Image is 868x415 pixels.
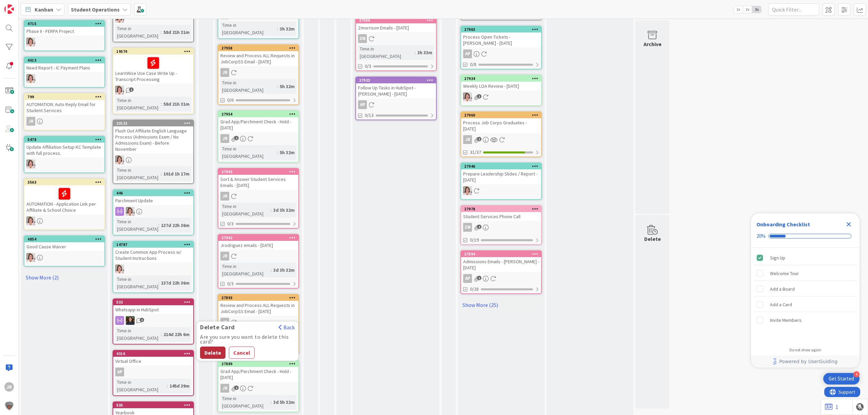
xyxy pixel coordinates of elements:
span: : [167,382,168,390]
div: 19570 [113,48,193,55]
span: : [271,398,272,406]
span: Kanban [35,5,53,14]
a: 27956Zmorrison Emails - [DATE]ZMTime in [GEOGRAPHIC_DATA]:3h 33m0/3 [355,17,437,71]
div: Admissions Emails - [PERSON_NAME] - [DATE] [461,257,541,272]
div: Get Started [829,375,854,382]
div: 3h 32m [278,25,296,33]
div: 27903Sort & Answer Student Services Emails - [DATE] [218,169,298,190]
span: 3x [752,6,761,13]
div: Process Open Tickets - [PERSON_NAME] - [DATE] [461,33,541,47]
span: 0/19 [470,236,479,244]
div: Checklist progress: 20% [756,233,854,239]
a: 27963Process Open Tickets - [PERSON_NAME] - [DATE]AP0/8 [460,26,542,69]
a: 446Parchment UpdateEWTime in [GEOGRAPHIC_DATA]:137d 22h 36m [113,189,194,235]
div: Time in [GEOGRAPHIC_DATA] [220,145,277,160]
div: Sign Up [770,254,785,262]
div: 27954 [218,111,298,117]
span: : [271,206,272,214]
div: 20% [756,233,766,239]
div: Need Report - IC Payment Plans [24,63,104,72]
div: AP [115,368,124,376]
div: Prepare Leadership Slides / Report - [DATE] [461,169,541,184]
button: Delete [200,347,225,359]
div: AP [461,274,541,283]
span: : [158,222,159,229]
div: Process Job Corps Graduates - [DATE] [461,118,541,133]
div: HS [113,316,193,325]
div: Delete [644,235,661,243]
span: 1 [477,94,481,99]
div: Create Common App Process w/ Student Instructions [113,248,193,263]
span: Delete Card [197,324,238,331]
div: 3h 33m [416,49,434,56]
img: EW [115,265,124,273]
div: 532Whatsapp in HubSpot [113,299,193,314]
div: 4854 [27,237,104,242]
div: 27894 [464,252,541,256]
div: 27923 [359,78,436,83]
div: Add a Card [770,300,792,309]
div: 27903 [221,169,298,174]
div: 27963 [464,27,541,32]
a: 27978Student Services Phone CallZM0/19 [460,205,542,245]
span: 0/8 [470,61,476,68]
div: 27923 [356,77,436,83]
a: 27894Admissions Emails - [PERSON_NAME] - [DATE]AP0/28 [460,250,542,294]
a: 27923Follow Up Tasks in HubSpot - [PERSON_NAME] - [DATE]AP0/13 [355,77,437,120]
div: 799 [24,94,104,100]
div: JR [218,68,298,77]
div: 27902Jrodriguez emails - [DATE] [218,235,298,250]
a: 27958Review and Process ALL Requests in JobCorpSS Email - [DATE]JRTime in [GEOGRAPHIC_DATA]:5h 32... [218,44,299,105]
div: AUTOMATION - Application Link per Affiliate & School Choice [24,185,104,214]
div: Archive [644,40,662,48]
div: 27893 [221,295,298,300]
span: 2x [743,6,752,13]
a: Show More (2) [24,272,105,283]
div: 27960 [461,112,541,118]
div: 27978 [464,207,541,211]
div: 27903 [218,169,298,175]
img: EW [115,86,124,95]
div: Checklist Container [751,213,860,368]
div: Flush Out Affiliate English Language Process (Admissions Exam / No Admissions Exam) - Before Nove... [113,126,193,153]
div: Onboarding Checklist [756,220,810,228]
div: 4013 [27,58,104,63]
img: EW [26,74,35,83]
div: 27894Admissions Emails - [PERSON_NAME] - [DATE] [461,251,541,272]
div: ZM [461,223,541,232]
span: 0/6 [227,97,234,104]
div: 3563 [27,180,104,185]
div: Update Affiliation Setup KC Template with full process. [24,143,104,158]
div: Review and Process ALL Requests in JobCorpSS Email - [DATE] [218,51,298,66]
div: 3d 3h 32m [272,266,296,274]
a: 3563AUTOMATION - Application Link per Affiliate & School ChoiceEW [24,179,105,230]
div: AP [461,49,541,58]
div: AP [358,100,367,109]
div: 446Parchment Update [113,190,193,205]
img: avatar [4,401,14,411]
div: 27946 [464,164,541,169]
div: AP [113,368,193,376]
div: JR [218,384,298,393]
div: 4715Phase II - FERPA Project [24,21,104,36]
span: : [158,279,159,287]
div: 27889Delete CardBackAre you sure you want to delete this card?DeleteCancel [218,361,298,367]
a: 4854Good Cause WaiverEW [24,235,105,267]
span: 1 [477,276,481,280]
div: 27902 [218,235,298,241]
div: JR [220,252,229,261]
div: Whatsapp in HubSpot [113,305,193,314]
div: 27958Review and Process ALL Requests in JobCorpSS Email - [DATE] [218,45,298,66]
a: 5478Update Affiliation Setup KC Template with full process.EW [24,136,105,173]
div: EW [461,186,541,195]
div: 27889 [221,361,298,366]
div: 4316 [113,351,193,357]
div: JR [4,382,14,392]
div: 14787Create Common App Process w/ Student Instructions [113,242,193,263]
div: Add a Board is incomplete. [754,282,857,296]
span: 1 [234,136,239,140]
div: 27956 [359,18,436,23]
div: 214d 22h 6m [162,331,191,338]
div: 4316 [116,351,193,356]
a: 23122Flush Out Affiliate English Language Process (Admissions Exam / No Admissions Exam) - Before... [113,120,194,184]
